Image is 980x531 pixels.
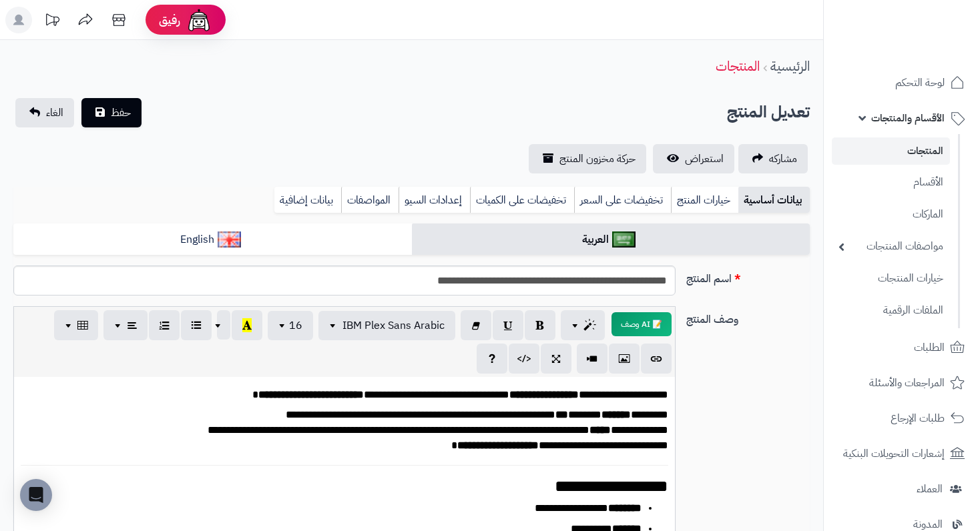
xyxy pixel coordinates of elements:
div: Open Intercom Messenger [20,479,52,511]
a: تخفيضات على الكميات [470,187,574,213]
a: English [13,223,412,256]
a: المنتجات [716,56,760,76]
a: تخفيضات على السعر [574,187,671,213]
a: استعراض [653,144,734,173]
a: الغاء [15,98,74,127]
a: تحديثات المنصة [35,7,69,37]
a: بيانات أساسية [738,187,810,213]
span: المراجعات والأسئلة [869,374,945,392]
a: إشعارات التحويلات البنكية [832,438,972,470]
span: استعراض [685,151,724,167]
span: حفظ [111,105,131,121]
img: العربية [612,231,636,247]
a: المنتجات [832,137,950,165]
label: اسم المنتج [681,265,816,287]
a: الطلبات [832,332,972,364]
a: طلبات الإرجاع [832,402,972,434]
span: العملاء [917,480,943,498]
a: الملفات الرقمية [832,296,950,325]
a: العربية [412,223,810,256]
button: IBM Plex Sans Arabic [318,311,455,340]
span: الطلبات [914,338,945,357]
a: خيارات المنتج [671,187,738,213]
a: المواصفات [341,187,399,213]
a: المراجعات والأسئلة [832,367,972,399]
span: حركة مخزون المنتج [559,151,636,167]
span: إشعارات التحويلات البنكية [843,444,945,463]
button: حفظ [81,98,142,127]
span: رفيق [159,12,180,28]
a: إعدادات السيو [399,187,470,213]
button: 16 [268,311,313,340]
a: مشاركه [738,144,808,173]
h2: تعديل المنتج [727,99,810,126]
a: الماركات [832,200,950,229]
a: بيانات إضافية [274,187,341,213]
span: لوحة التحكم [895,73,945,92]
a: الأقسام [832,168,950,197]
span: الغاء [46,105,63,121]
img: ai-face.png [186,7,212,33]
a: الرئيسية [770,56,810,76]
a: العملاء [832,473,972,505]
a: خيارات المنتجات [832,264,950,293]
label: وصف المنتج [681,306,816,328]
a: حركة مخزون المنتج [529,144,646,173]
span: طلبات الإرجاع [891,409,945,428]
span: مشاركه [769,151,797,167]
span: IBM Plex Sans Arabic [342,318,445,334]
button: 📝 AI وصف [611,312,672,336]
span: الأقسام والمنتجات [871,109,945,127]
a: مواصفات المنتجات [832,232,950,261]
span: 16 [289,318,302,334]
a: لوحة التحكم [832,67,972,99]
img: English [218,231,241,247]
